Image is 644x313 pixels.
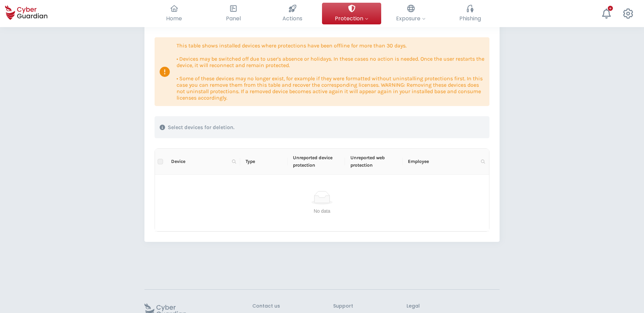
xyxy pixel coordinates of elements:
[226,14,241,23] span: Panel
[287,149,345,175] th: Unreported device protection
[263,3,322,24] button: Actions
[440,3,500,24] button: Phishing
[408,158,478,165] span: Employee
[177,56,484,68] p: • Devices may be switched off due to user's absence or holidays. In these cases no action is need...
[177,75,484,101] p: • Some of these devices may no longer exist, for example if they were formatted without uninstall...
[333,303,353,309] h3: Support
[407,303,500,309] h3: Legal
[171,158,229,165] span: Device
[177,42,484,49] p: This table shows installed devices where protections have been offline for more than 30 days.
[168,124,234,131] p: Select devices for deletion.
[282,14,302,23] span: Actions
[166,14,182,23] span: Home
[163,207,481,215] div: No data
[381,3,440,24] button: Exposure
[252,303,280,309] h3: Contact us
[240,149,287,175] th: Type
[144,3,204,24] button: Home
[204,3,263,24] button: Panel
[345,149,402,175] th: Unreported web protection
[322,3,381,24] button: Protection
[335,14,368,23] span: Protection
[396,14,425,23] span: Exposure
[459,14,481,23] span: Phishing
[608,6,613,11] div: +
